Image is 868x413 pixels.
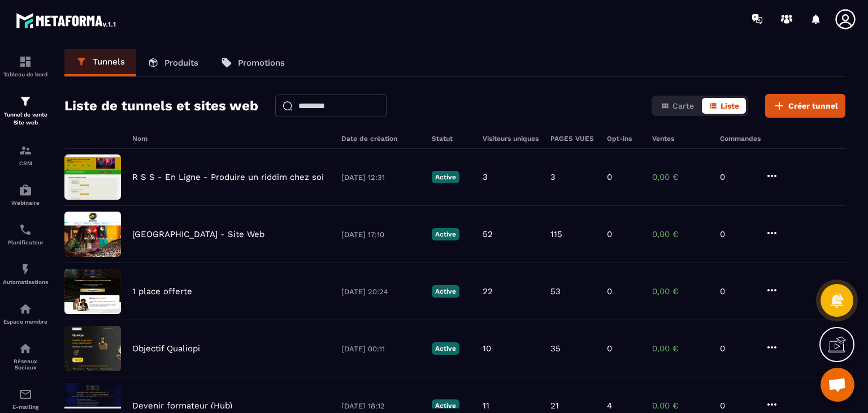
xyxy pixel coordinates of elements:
[19,388,32,401] img: email
[64,154,121,200] img: image
[550,401,559,411] p: 21
[720,135,761,143] h6: Commandes
[64,326,121,371] img: image
[550,343,561,354] p: 35
[607,229,612,239] p: 0
[607,401,612,411] p: 4
[341,135,420,143] h6: Date de création
[720,172,754,182] p: 0
[720,401,754,411] p: 0
[483,286,493,296] p: 22
[3,294,48,333] a: automationsautomationsEspace membre
[341,230,420,239] p: [DATE] 17:10
[210,49,296,76] a: Promotions
[607,135,641,143] h6: Opt-ins
[341,173,420,182] p: [DATE] 12:31
[341,402,420,410] p: [DATE] 18:12
[652,401,709,411] p: 0,00 €
[432,135,471,143] h6: Statut
[341,345,420,353] p: [DATE] 00:11
[432,399,459,412] p: Active
[432,228,459,240] p: Active
[64,212,121,257] img: image
[550,229,562,239] p: 115
[483,343,491,354] p: 10
[164,58,198,68] p: Produits
[432,171,459,183] p: Active
[652,229,709,239] p: 0,00 €
[3,111,48,127] p: Tunnel de vente Site web
[483,229,493,239] p: 52
[93,57,125,67] p: Tunnels
[3,333,48,379] a: social-networksocial-networkRéseaux Sociaux
[132,343,200,354] p: Objectif Qualiopi
[765,94,845,118] button: Créer tunnel
[550,172,555,182] p: 3
[3,358,48,371] p: Réseaux Sociaux
[432,342,459,355] p: Active
[483,401,489,411] p: 11
[483,172,488,182] p: 3
[3,86,48,135] a: formationformationTunnel de vente Site web
[652,135,709,143] h6: Ventes
[64,94,258,117] h2: Liste de tunnels et sites web
[3,135,48,175] a: formationformationCRM
[483,135,539,143] h6: Visiteurs uniques
[3,160,48,166] p: CRM
[607,286,612,296] p: 0
[3,239,48,246] p: Planificateur
[3,200,48,206] p: Webinaire
[652,343,709,354] p: 0,00 €
[19,302,32,316] img: automations
[720,343,754,354] p: 0
[702,98,746,114] button: Liste
[672,101,694,110] span: Carte
[16,10,118,31] img: logo
[550,135,596,143] h6: PAGES VUES
[19,55,32,68] img: formation
[821,368,854,402] div: Ouvrir le chat
[720,286,754,296] p: 0
[19,342,32,355] img: social-network
[3,71,48,78] p: Tableau de bord
[3,254,48,294] a: automationsautomationsAutomatisations
[720,229,754,239] p: 0
[607,343,612,354] p: 0
[132,172,324,182] p: R S S - En Ligne - Produire un riddim chez soi
[341,287,420,296] p: [DATE] 20:24
[19,183,32,197] img: automations
[788,100,838,111] span: Créer tunnel
[550,286,561,296] p: 53
[19,263,32,276] img: automations
[3,279,48,285] p: Automatisations
[3,214,48,254] a: schedulerschedulerPlanificateur
[654,98,701,114] button: Carte
[132,135,330,143] h6: Nom
[3,175,48,214] a: automationsautomationsWebinaire
[3,404,48,410] p: E-mailing
[19,223,32,236] img: scheduler
[19,144,32,157] img: formation
[607,172,612,182] p: 0
[432,285,459,298] p: Active
[64,269,121,314] img: image
[132,286,192,296] p: 1 place offerte
[238,58,285,68] p: Promotions
[132,401,232,411] p: Devenir formateur (Hub)
[64,49,136,76] a: Tunnels
[19,94,32,108] img: formation
[652,286,709,296] p: 0,00 €
[3,319,48,325] p: Espace membre
[132,229,264,239] p: [GEOGRAPHIC_DATA] - Site Web
[3,46,48,86] a: formationformationTableau de bord
[721,101,739,110] span: Liste
[136,49,210,76] a: Produits
[652,172,709,182] p: 0,00 €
